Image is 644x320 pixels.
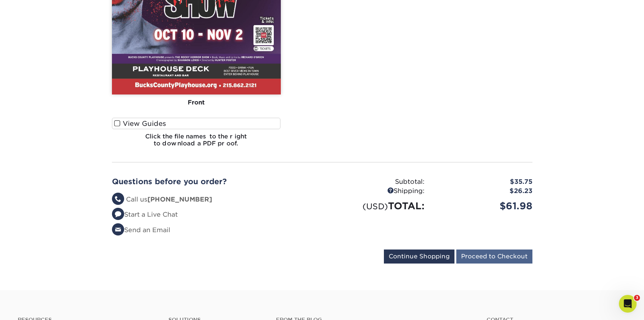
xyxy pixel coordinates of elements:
[112,133,281,153] h6: Click the file names to the right to download a PDF proof.
[619,295,637,313] iframe: Intercom live chat
[430,199,538,213] div: $61.98
[322,186,430,196] div: Shipping:
[112,177,317,186] h2: Questions before you order?
[147,196,212,203] strong: [PHONE_NUMBER]
[322,199,430,213] div: TOTAL:
[112,226,170,234] a: Send an Email
[430,177,538,187] div: $35.75
[112,211,178,218] a: Start a Live Chat
[112,94,281,110] div: Front
[430,186,538,196] div: $26.23
[362,202,388,211] small: (USD)
[112,118,281,129] label: View Guides
[322,177,430,187] div: Subtotal:
[384,250,454,264] input: Continue Shopping
[112,195,317,204] li: Call us
[634,295,640,301] span: 3
[456,250,532,264] input: Proceed to Checkout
